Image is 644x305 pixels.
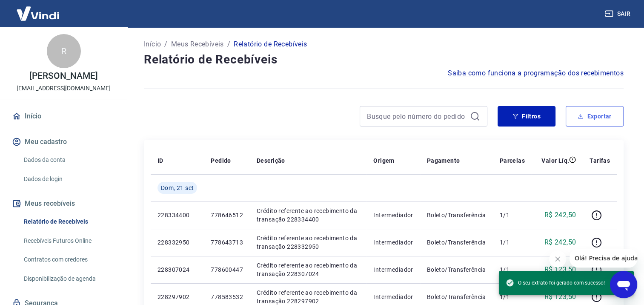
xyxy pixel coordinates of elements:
[157,156,163,165] p: ID
[20,170,117,188] a: Dados de login
[544,265,576,275] p: R$ 123,50
[544,237,576,247] p: R$ 242,50
[500,211,525,219] p: 1/1
[211,156,231,165] p: Pedido
[10,107,117,126] a: Início
[144,39,161,49] a: Início
[506,279,605,287] span: O seu extrato foi gerado com sucesso!
[211,265,243,274] p: 778600447
[590,156,610,165] p: Tarifas
[373,156,394,165] p: Origem
[211,238,243,247] p: 778643713
[427,293,486,301] p: Boleto/Transferência
[17,84,111,93] p: [EMAIL_ADDRESS][DOMAIN_NAME]
[610,271,637,298] iframe: Botão para abrir a janela de mensagens
[20,213,117,230] a: Relatório de Recebíveis
[157,265,197,274] p: 228307024
[5,6,72,13] span: Olá! Precisa de ajuda?
[498,106,555,127] button: Filtros
[157,238,197,247] p: 228332950
[47,34,81,68] div: R
[367,110,467,123] input: Busque pelo número do pedido
[570,249,637,268] iframe: Mensagem da empresa
[227,39,230,49] p: /
[603,6,634,22] button: Sair
[257,156,285,165] p: Descrição
[257,261,360,278] p: Crédito referente ao recebimento da transação 228307024
[427,265,486,274] p: Boleto/Transferência
[20,232,117,250] a: Recebíveis Futuros Online
[161,184,194,192] span: Dom, 21 set
[257,207,360,224] p: Crédito referente ao recebimento da transação 228334400
[211,293,243,301] p: 778583532
[373,211,413,219] p: Intermediador
[234,39,307,49] p: Relatório de Recebíveis
[427,156,460,165] p: Pagamento
[10,0,66,26] img: Vindi
[164,39,167,49] p: /
[549,250,566,268] iframe: Fechar mensagem
[373,238,413,247] p: Intermediador
[20,251,117,268] a: Contratos com credores
[211,211,243,219] p: 778646512
[10,194,117,213] button: Meus recebíveis
[373,293,413,301] p: Intermediador
[448,68,624,78] a: Saiba como funciona a programação dos recebimentos
[373,265,413,274] p: Intermediador
[544,210,576,220] p: R$ 242,50
[144,51,624,68] h4: Relatório de Recebíveis
[544,292,576,302] p: R$ 123,50
[427,211,486,219] p: Boleto/Transferência
[171,39,224,49] a: Meus Recebíveis
[20,151,117,169] a: Dados da conta
[157,211,197,219] p: 228334400
[257,234,360,251] p: Crédito referente ao recebimento da transação 228332950
[157,293,197,301] p: 228297902
[500,238,525,247] p: 1/1
[500,293,525,301] p: 1/1
[20,270,117,288] a: Disponibilização de agenda
[541,156,569,165] p: Valor Líq.
[566,106,624,127] button: Exportar
[427,238,486,247] p: Boleto/Transferência
[10,132,117,151] button: Meu cadastro
[500,265,525,274] p: 1/1
[29,72,97,81] p: [PERSON_NAME]
[500,156,525,165] p: Parcelas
